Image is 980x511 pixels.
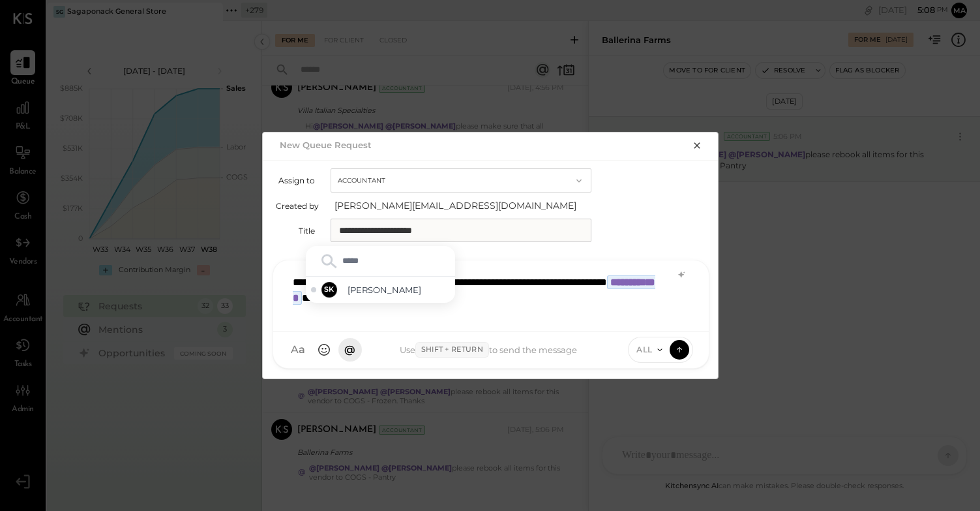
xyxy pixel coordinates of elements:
span: [PERSON_NAME] [348,284,450,296]
h2: New Queue Request [280,140,372,150]
span: Shift + Return [415,342,489,358]
div: Use to send the message [362,342,616,358]
label: Assign to [276,176,315,185]
span: @ [344,343,355,356]
div: Select Sarang Khandhar - Offline [306,277,455,303]
label: Created by [276,201,319,211]
span: [PERSON_NAME][EMAIL_ADDRESS][DOMAIN_NAME] [334,199,595,212]
button: Aa [286,338,310,362]
label: Title [276,226,315,236]
button: @ [338,338,362,362]
span: ALL [636,344,653,355]
span: a [299,343,305,356]
span: SK [324,285,334,295]
button: Accountant [331,168,591,193]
